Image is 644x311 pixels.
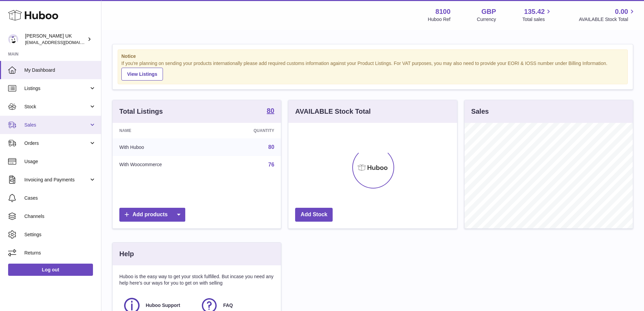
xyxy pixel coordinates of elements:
strong: 8100 [435,7,451,16]
span: My Dashboard [24,67,96,73]
span: Stock [24,104,89,110]
div: If you're planning on sending your products internationally please add required customs informati... [121,60,624,81]
a: 80 [267,107,274,115]
span: 135.42 [524,7,545,16]
span: Invoicing and Payments [24,177,89,183]
th: Name [113,123,217,138]
span: Huboo Support [146,302,180,309]
span: Listings [24,85,89,92]
strong: GBP [481,7,496,16]
h3: Total Listings [119,107,163,116]
a: View Listings [121,68,163,81]
span: [EMAIL_ADDRESS][DOMAIN_NAME] [25,40,99,45]
a: 76 [268,162,275,168]
strong: Notice [121,53,624,60]
h3: Help [119,249,134,259]
strong: 80 [267,107,274,114]
a: 80 [268,144,275,150]
a: Add products [119,208,185,222]
a: 135.42 Total sales [522,7,552,23]
span: Cases [24,195,96,201]
th: Quantity [217,123,281,138]
a: Log out [8,264,93,276]
h3: AVAILABLE Stock Total [295,107,371,116]
span: Orders [24,140,89,147]
span: Total sales [522,16,552,23]
div: [PERSON_NAME] UK [25,33,86,46]
span: Returns [24,250,96,256]
span: Settings [24,231,96,238]
span: AVAILABLE Stock Total [579,16,636,23]
span: Usage [24,158,96,165]
td: With Huboo [113,138,217,156]
a: Add Stock [295,208,333,222]
span: Channels [24,213,96,220]
td: With Woocommerce [113,156,217,174]
h3: Sales [471,107,489,116]
div: Currency [477,16,496,23]
div: Huboo Ref [428,16,451,23]
span: Sales [24,122,89,128]
a: 0.00 AVAILABLE Stock Total [579,7,636,23]
p: Huboo is the easy way to get your stock fulfilled. But incase you need any help here's our ways f... [119,273,274,286]
img: emotion88hk@gmail.com [8,34,18,44]
span: 0.00 [615,7,628,16]
span: FAQ [223,302,233,309]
